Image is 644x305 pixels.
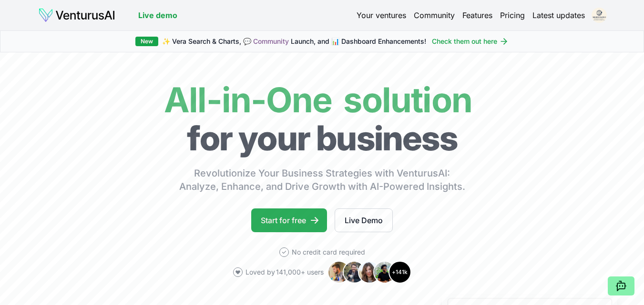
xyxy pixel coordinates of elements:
[592,8,607,23] img: ACg8ocJHi1fazoTY3ISHqTO3k0u5ZzMy-rO_IFS6YjYBtVhHUifkyfI=s96-c
[327,261,350,284] img: Avatar 1
[335,208,393,232] a: Live Demo
[462,10,492,21] a: Features
[38,8,115,23] img: logo
[138,10,177,21] a: Live demo
[251,208,327,232] a: Start for free
[414,10,455,21] a: Community
[432,37,509,46] a: Check them out here
[532,10,585,21] a: Latest updates
[358,261,381,284] img: Avatar 3
[162,37,426,46] span: ✨ Vera Search & Charts, 💬 Launch, and 📊 Dashboard Enhancements!
[135,37,158,46] div: New
[373,261,396,284] img: Avatar 4
[343,261,366,284] img: Avatar 2
[500,10,525,21] a: Pricing
[253,37,289,45] a: Community
[357,10,406,21] a: Your ventures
